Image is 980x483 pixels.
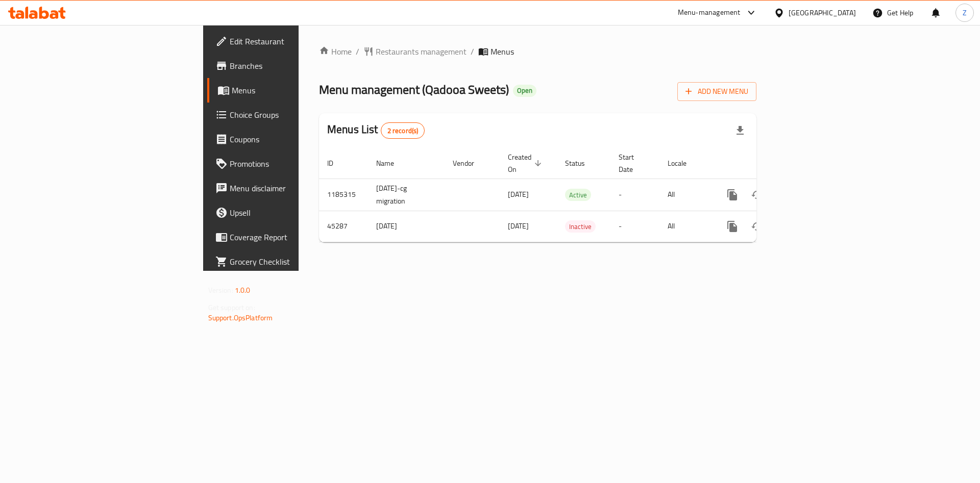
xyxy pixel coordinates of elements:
div: Open [513,85,536,97]
a: Grocery Checklist [207,249,367,274]
a: Coverage Report [207,225,367,249]
span: Start Date [619,151,647,175]
span: Restaurants management [376,45,467,58]
span: 2 record(s) [381,126,425,136]
td: All [659,211,712,242]
span: Z [963,7,967,18]
table: enhanced table [319,148,826,242]
td: [DATE] [368,211,445,242]
button: more [720,183,745,207]
span: Locale [668,157,700,169]
a: Branches [207,54,367,78]
span: Created On [508,151,545,175]
span: Choice Groups [230,109,359,121]
span: Inactive [565,221,596,233]
span: Edit Restaurant [230,35,359,47]
span: Name [376,157,407,169]
span: 1.0.0 [235,284,251,297]
span: Open [513,86,536,95]
span: Status [565,157,598,169]
span: Upsell [230,207,359,219]
div: Total records count [381,122,425,139]
span: Branches [230,60,359,72]
span: Version: [208,284,233,297]
li: / [471,45,474,58]
a: Support.OpsPlatform [208,311,273,324]
span: Menus [232,84,359,96]
div: Active [565,189,591,201]
span: Menu management ( Qadooa Sweets ) [319,78,509,101]
a: Promotions [207,151,367,176]
span: Active [565,189,591,201]
h2: Menus List [327,122,425,139]
button: Change Status [745,214,769,239]
div: Export file [728,118,752,143]
td: [DATE]-cg migration [368,179,445,211]
div: Inactive [565,220,596,233]
div: Menu-management [678,7,741,19]
button: more [720,214,745,239]
div: [GEOGRAPHIC_DATA] [789,7,856,18]
a: Edit Restaurant [207,29,367,54]
span: Vendor [453,157,487,169]
span: Menu disclaimer [230,182,359,194]
button: Change Status [745,183,769,207]
td: All [659,179,712,211]
td: - [610,211,659,242]
a: Choice Groups [207,103,367,127]
td: - [610,179,659,211]
span: Coverage Report [230,231,359,243]
span: [DATE] [508,188,529,201]
a: Coupons [207,127,367,151]
span: Grocery Checklist [230,256,359,268]
a: Restaurants management [363,45,467,58]
span: Menus [491,45,514,58]
span: Get support on: [208,301,255,314]
th: Actions [712,148,826,179]
span: ID [327,157,347,169]
span: Promotions [230,158,359,170]
a: Menu disclaimer [207,176,367,200]
a: Menus [207,78,367,103]
nav: breadcrumb [319,45,756,58]
a: Upsell [207,200,367,225]
span: Coupons [230,133,359,145]
span: [DATE] [508,219,529,233]
button: Add New Menu [677,82,756,101]
span: Add New Menu [685,85,748,98]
